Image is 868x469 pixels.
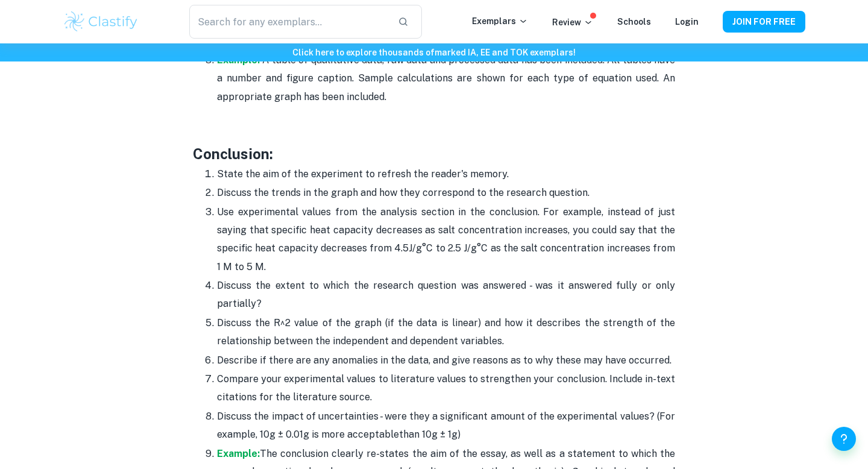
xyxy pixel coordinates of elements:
[217,184,675,202] p: Discuss the trends in the graph and how they correspond to the research question.
[217,448,260,459] a: Example:
[217,54,260,66] a: Example:
[675,17,699,27] a: Login
[723,11,805,33] button: JOIN FOR FREE
[472,14,528,28] p: Exemplars
[63,10,139,34] img: Clastify logo
[217,203,675,277] p: Use experimental values from the analysis section in the conclusion. For example, instead of just...
[193,143,675,165] h3: Conclusion:
[217,165,675,183] p: State the aim of the experiment to refresh the reader's memory.
[217,277,675,313] p: Discuss the extent to which the research question was answered - was it answered fully or only pa...
[217,351,675,370] p: Describe if there are any anomalies in the data, and give reasons as to why these may have occurred.
[217,370,675,407] p: Compare your experimental values to literature values to strengthen your conclusion. Include in-t...
[399,429,461,440] span: than 10g ± 1g)
[217,51,675,106] p: A table of qualitative data, raw data and processed data has been included. All tables have a num...
[217,242,675,272] span: J/g°C to 2.5 J/g°C as the salt concentration increases from 1 M to 5 M.
[552,16,593,29] p: Review
[617,17,651,27] a: Schools
[832,427,856,451] button: Help and Feedback
[217,314,675,351] p: Discuss the R^2 value of the graph (if the data is linear) and how it describes the strength of t...
[217,408,675,444] p: Discuss the impact of uncertainties - were they a significant amount of the experimental values? ...
[189,5,388,39] input: Search for any exemplars...
[2,46,866,59] h6: Click here to explore thousands of marked IA, EE and TOK exemplars !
